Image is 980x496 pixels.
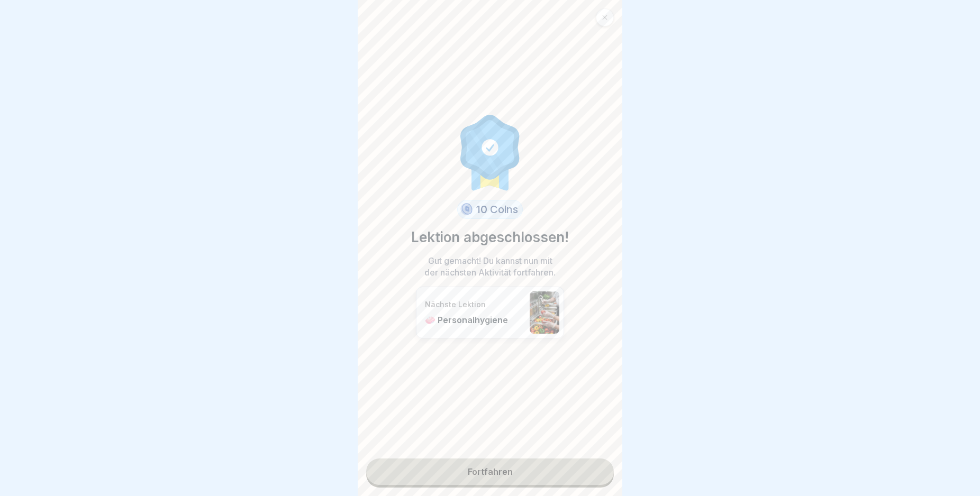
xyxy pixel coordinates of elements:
img: coin.svg [459,201,474,217]
img: completion.svg [455,112,525,191]
a: Fortfahren [366,458,614,485]
div: 10 Coins [457,200,523,219]
p: 🧼 Personalhygiene [425,315,524,325]
p: Lektion abgeschlossen! [411,227,569,247]
p: Nächste Lektion [425,300,524,309]
p: Gut gemacht! Du kannst nun mit der nächsten Aktivität fortfahren. [421,255,559,278]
